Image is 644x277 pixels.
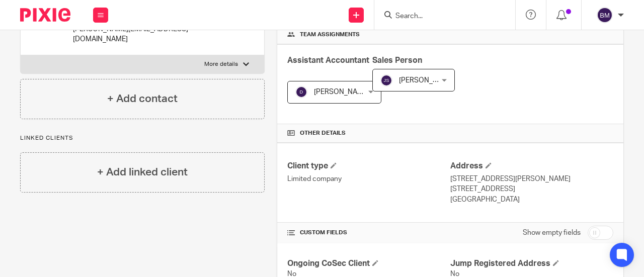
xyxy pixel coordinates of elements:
[20,134,265,142] p: Linked clients
[107,91,178,107] h4: + Add contact
[97,164,188,180] h4: + Add linked client
[300,129,346,137] span: Other details
[450,184,613,194] p: [STREET_ADDRESS]
[450,258,613,269] h4: Jump Registered Address
[314,88,381,96] span: [PERSON_NAME] S T
[204,60,238,68] p: More details
[287,258,450,269] h4: Ongoing CoSec Client
[20,8,70,22] img: Pixie
[287,229,450,237] h4: CUSTOM FIELDS
[399,77,454,84] span: [PERSON_NAME]
[73,24,226,45] p: [PERSON_NAME][EMAIL_ADDRESS][DOMAIN_NAME]
[287,56,369,64] span: Assistant Accountant
[372,56,422,64] span: Sales Person
[380,74,392,86] img: svg%3E
[523,228,581,238] label: Show empty fields
[450,161,613,171] h4: Address
[597,7,613,23] img: svg%3E
[300,31,360,39] span: Team assignments
[287,174,450,184] p: Limited company
[450,195,613,205] p: [GEOGRAPHIC_DATA]
[450,174,613,184] p: [STREET_ADDRESS][PERSON_NAME]
[394,12,485,21] input: Search
[295,86,307,98] img: svg%3E
[287,161,450,171] h4: Client type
